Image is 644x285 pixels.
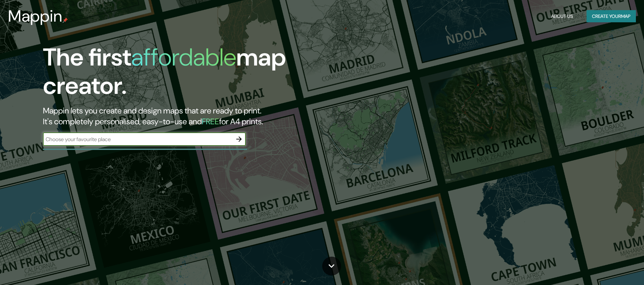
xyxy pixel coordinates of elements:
input: Choose your favourite place [43,135,232,143]
img: mappin-pin [63,18,68,23]
h1: The first map creator. [43,43,365,105]
h3: Mappin [8,7,63,26]
h1: affordable [131,42,236,73]
button: Create yourmap [587,10,636,23]
button: About Us [548,10,576,23]
h5: FREE [202,116,219,127]
h2: Mappin lets you create and design maps that are ready to print. It's completely personalised, eas... [43,105,365,127]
